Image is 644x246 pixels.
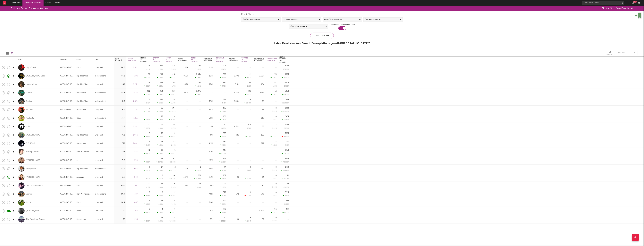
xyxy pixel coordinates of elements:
div: 53 [275,90,277,92]
div: 6.00 % [270,127,277,129]
div: 7.9k [128,74,138,78]
span: Saved Searches [616,7,633,9]
div: 67 [275,82,277,84]
div: Spotify Followers [128,58,136,62]
div: Soundcloud 7D Growth [267,58,277,61]
div: 60 [249,82,251,84]
div: Platforms [243,18,260,21]
button: Filter by Tiktok Followers [188,58,191,61]
div: 2.42 % [195,77,201,79]
div: 75.8 [115,125,125,128]
div: 2.43k [285,116,289,117]
div: 300 [198,65,201,67]
div: 614 [223,99,226,101]
div: 10 [148,124,150,126]
div: 0.56 % [144,85,150,87]
div: [PERSON_NAME] [26,159,40,162]
div: Unsigned [95,125,103,128]
div: Update Results [310,33,334,39]
div: Label [95,59,111,61]
div: 3.80 % [157,77,163,79]
div: 256 [172,99,176,101]
div: 5.93 % [195,94,201,95]
div: 8.97k [196,90,201,92]
div: 25 [161,124,163,126]
div: Mainstream Electronic [77,91,92,95]
div: 96.6 [115,66,125,69]
div: 4.61 % [245,94,251,95]
div: Genres [365,18,381,21]
div: 3.79k [229,74,239,78]
div: 25 [161,107,163,109]
button: Filter by YouTube 7D Growth [250,58,252,61]
div: 10 [224,124,226,126]
div: 1.23 % [144,77,150,79]
div: 3 [149,107,150,109]
div: -3.83k [284,132,289,134]
div: 2.74 % [271,136,277,138]
div: Spotify 7D Growth [166,57,172,62]
a: mischa and the bear [26,184,43,187]
div: 2.86k [229,100,239,103]
div: 5.71 % [157,102,163,104]
div: Unsigned [95,66,103,69]
div: 35 [254,108,264,111]
div: 78 [275,73,277,75]
div: 6.51k [229,125,239,128]
a: Huartan [26,109,33,111]
div: Independent [95,91,106,95]
a: Canvas [26,193,32,195]
div: 2.04k [196,73,201,75]
div: 17.6k [204,83,213,86]
div: 4 [276,132,277,134]
div: 52 [174,116,176,117]
div: 209 [223,73,226,75]
div: JugJug [26,100,32,103]
div: 17.35 % [169,68,176,70]
div: 42 [173,141,176,143]
div: Independent [95,74,106,78]
div: Soundcloud Followers [254,58,264,62]
a: [PERSON_NAME] [26,176,40,179]
button: Filter by Spotify Listener 30D Growth [287,58,290,61]
div: 1.99 % [157,94,163,95]
div: 1.91 % [195,68,201,70]
div: 341 [229,133,239,137]
div: 2.65k [285,107,289,109]
div: 6.05 % [157,68,163,70]
div: 1.20 % [195,85,201,87]
div: 4.40 % [220,119,226,121]
div: 0.86 % [144,136,150,138]
div: 4.80 % [169,94,176,95]
div: 200 [198,82,201,84]
div: [GEOGRAPHIC_DATA] [60,117,74,120]
div: 9.94 % [220,110,226,112]
div: 212 [254,117,264,120]
div: SLOUCHO [26,142,35,145]
div: Genre [77,59,91,61]
div: 96.1 [115,74,125,78]
div: 9.13 % [170,77,176,79]
div: Archy Moor [26,168,36,170]
div: 35.96 % [282,127,289,129]
div: 3.6k [229,83,239,86]
div: 39.22 % [282,94,289,95]
div: 251 [223,116,226,117]
div: NightCrawl [26,66,36,69]
a: deathtoricky [26,83,37,86]
div: Hip-Hop/Rap [77,100,88,103]
div: 11 [149,116,150,117]
div: 114 [147,65,150,67]
div: 53 [254,125,264,128]
div: 193 [286,141,289,143]
div: 620 [172,90,176,92]
div: 13.8k [285,124,289,126]
div: 136 [160,99,163,101]
div: [GEOGRAPHIC_DATA] [60,108,74,111]
div: 315 [160,65,163,67]
div: 6.19 % [220,136,226,138]
div: 192 [248,90,251,92]
a: New Spectrum [26,151,39,153]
